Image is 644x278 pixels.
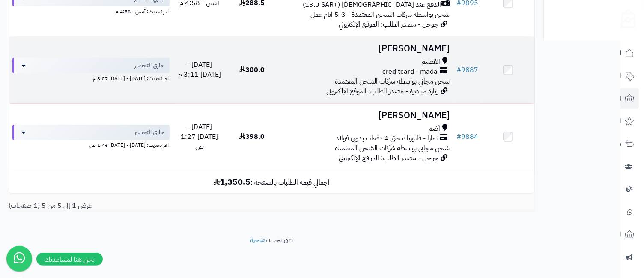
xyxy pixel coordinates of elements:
h3: [PERSON_NAME] [282,111,450,120]
td: اجمالي قيمة الطلبات بالصفحة : [9,170,534,193]
div: اخر تحديث: [DATE] - [DATE] 1:46 ص [12,140,170,149]
span: زيارة مباشرة - مصدر الطلب: الموقع الإلكتروني [326,86,438,96]
span: جاري التحضير [134,128,164,137]
span: جوجل - مصدر الطلب: الموقع الإلكتروني [339,153,438,163]
b: 1,350.5 [214,175,250,188]
span: 398.0 [239,132,265,142]
div: اخر تحديث: [DATE] - [DATE] 3:57 م [12,73,170,82]
span: # [456,65,461,75]
h3: [PERSON_NAME] [282,44,450,54]
span: شحن مجاني بواسطة شركات الشحن المعتمدة [335,76,450,87]
img: logo [615,6,636,28]
a: #9884 [456,132,478,142]
span: تمارا - فاتورتك حتى 4 دفعات بدون فوائد [336,134,438,143]
span: شحن مجاني بواسطة شركات الشحن المعتمدة [335,143,450,153]
span: [DATE] - [DATE] 1:27 ص [181,122,218,152]
span: القصيم [421,57,440,67]
span: [DATE] - [DATE] 3:11 م [178,60,221,80]
span: جاري التحضير [134,61,164,70]
span: creditcard - mada [382,67,438,77]
span: أضم [428,124,440,134]
span: 300.0 [239,65,265,75]
span: جوجل - مصدر الطلب: الموقع الإلكتروني [339,19,438,30]
div: اخر تحديث: أمس - 4:58 م [12,6,170,15]
a: #9887 [456,65,478,75]
div: عرض 1 إلى 5 من 5 (1 صفحات) [2,201,272,211]
span: # [456,132,461,142]
a: متجرة [250,235,266,245]
span: شحن بواسطة شركات الشحن المعتمدة - 3-5 ايام عمل [310,9,450,20]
